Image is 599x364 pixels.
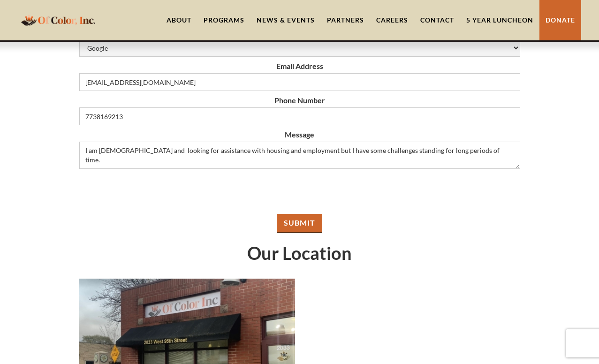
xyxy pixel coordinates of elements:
h1: Our Location [79,243,520,263]
label: Email Address [79,61,520,71]
input: Submit [277,214,322,233]
input: someone@example.com [79,73,520,91]
label: Message [79,130,520,139]
input: Phone Number [79,107,520,125]
iframe: reCAPTCHA [228,174,371,210]
a: home [18,9,98,31]
div: Programs [204,15,244,25]
label: Phone Number [79,96,520,105]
